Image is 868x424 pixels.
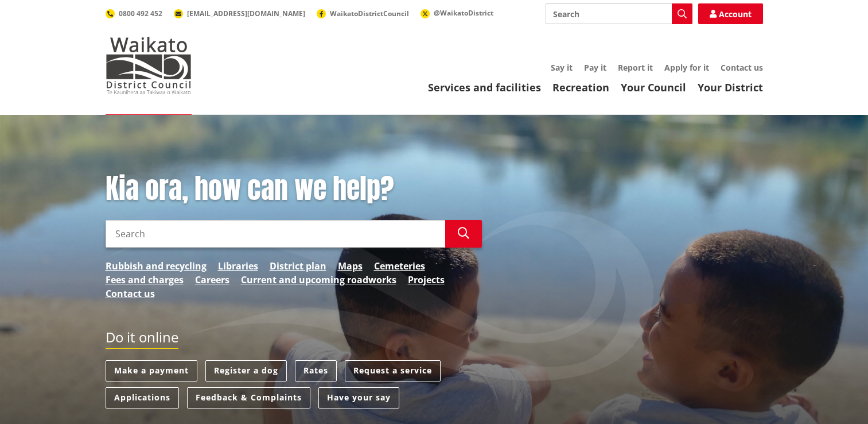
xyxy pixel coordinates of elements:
[106,387,179,408] a: Applications
[552,80,609,94] a: Recreation
[106,259,207,273] a: Rubbish and recycling
[106,37,192,94] img: Waikato District Council - Te Kaunihera aa Takiwaa o Waikato
[106,172,482,206] h1: Kia ora, how can we help?
[621,80,686,94] a: Your Council
[106,360,197,381] a: Make a payment
[338,259,363,273] a: Maps
[345,360,441,381] a: Request a service
[106,9,162,18] a: 0800 492 452
[106,273,184,287] a: Fees and charges
[664,62,709,73] a: Apply for it
[421,8,493,18] a: @WaikatoDistrict
[205,360,287,381] a: Register a dog
[241,273,396,287] a: Current and upcoming roadworks
[174,9,305,18] a: [EMAIL_ADDRESS][DOMAIN_NAME]
[330,9,409,18] span: WaikatoDistrictCouncil
[698,80,763,94] a: Your District
[374,259,425,273] a: Cemeteries
[106,329,178,349] h2: Do it online
[434,8,493,18] span: @WaikatoDistrict
[408,273,445,287] a: Projects
[618,62,653,73] a: Report it
[195,273,229,287] a: Careers
[119,9,162,18] span: 0800 492 452
[270,259,326,273] a: District plan
[317,9,409,18] a: WaikatoDistrictCouncil
[551,62,573,73] a: Say it
[187,387,310,408] a: Feedback & Complaints
[318,387,399,408] a: Have your say
[218,259,258,273] a: Libraries
[721,62,763,73] a: Contact us
[187,9,305,18] span: [EMAIL_ADDRESS][DOMAIN_NAME]
[106,287,155,300] a: Contact us
[428,80,541,94] a: Services and facilities
[584,62,606,73] a: Pay it
[698,3,763,24] a: Account
[106,220,445,248] input: Search input
[295,360,337,381] a: Rates
[546,3,692,24] input: Search input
